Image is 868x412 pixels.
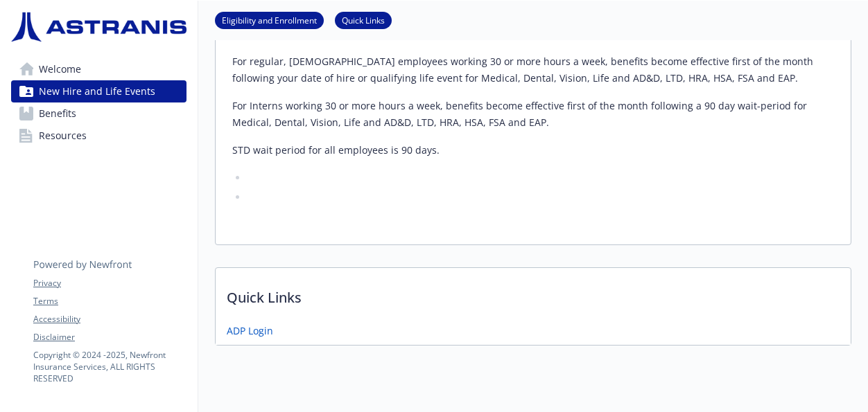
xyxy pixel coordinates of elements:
p: For Interns working 30 or more hours a week, benefits become effective first of the month followi... [232,98,834,131]
p: For regular, [DEMOGRAPHIC_DATA] employees working 30 or more hours a week, benefits become effect... [232,53,834,87]
a: Quick Links [335,13,392,26]
a: Resources [11,125,186,147]
p: STD wait period for all employees is 90 days. [232,142,834,159]
p: Copyright © 2024 - 2025 , Newfront Insurance Services, ALL RIGHTS RESERVED [33,349,186,384]
a: Welcome [11,58,186,80]
a: Eligibility and Enrollment [215,13,324,26]
a: Benefits [11,102,186,125]
span: Welcome [39,58,81,80]
a: Privacy [33,277,186,289]
p: Quick Links [216,268,851,319]
span: Benefits [39,102,76,125]
a: New Hire and Life Events [11,80,186,102]
a: Accessibility [33,313,186,325]
a: Terms [33,295,186,307]
a: ADP Login [227,323,273,338]
span: New Hire and Life Events [39,80,155,102]
span: Resources [39,125,87,147]
a: Disclaimer [33,331,186,343]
